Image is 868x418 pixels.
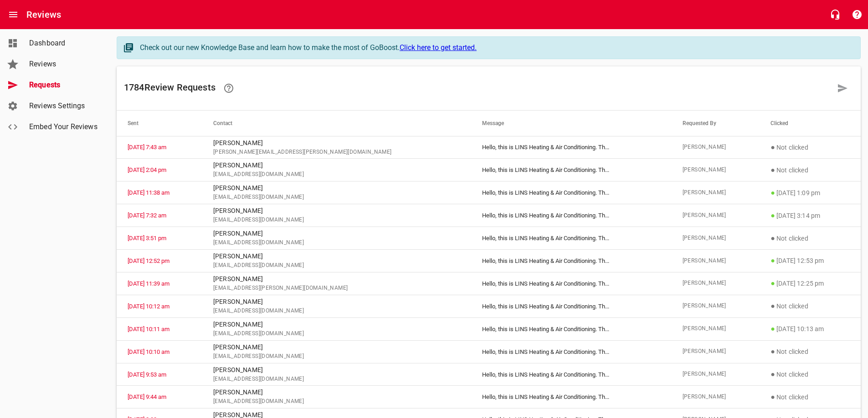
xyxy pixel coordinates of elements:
[683,143,749,152] span: [PERSON_NAME]
[213,375,460,384] span: [EMAIL_ADDRESS][DOMAIN_NAME]
[770,233,850,244] p: Not clicked
[213,352,460,361] span: [EMAIL_ADDRESS][DOMAIN_NAME]
[29,80,98,91] span: Requests
[213,320,460,329] p: [PERSON_NAME]
[26,7,61,22] h6: Reviews
[683,302,749,311] span: [PERSON_NAME]
[770,211,775,220] span: ●
[213,170,460,179] span: [EMAIL_ADDRESS][DOMAIN_NAME]
[128,348,169,355] a: [DATE] 10:10 am
[672,111,760,136] th: Requested By
[471,204,671,227] td: Hello, this is LINS Heating & Air Conditioning. Th ...
[213,274,460,284] p: [PERSON_NAME]
[29,59,98,70] span: Reviews
[770,234,775,242] span: ●
[128,189,169,196] a: [DATE] 11:38 am
[128,303,169,310] a: [DATE] 10:12 am
[770,143,775,151] span: ●
[770,142,850,153] p: Not clicked
[770,370,775,378] span: ●
[128,257,169,264] a: [DATE] 12:52 pm
[213,284,460,293] span: [EMAIL_ADDRESS][PERSON_NAME][DOMAIN_NAME]
[770,302,775,310] span: ●
[770,166,775,174] span: ●
[683,393,749,402] span: [PERSON_NAME]
[770,255,850,266] p: [DATE] 12:53 pm
[213,216,460,225] span: [EMAIL_ADDRESS][DOMAIN_NAME]
[29,38,98,49] span: Dashboard
[770,347,775,356] span: ●
[770,210,850,221] p: [DATE] 3:14 pm
[770,369,850,380] p: Not clicked
[213,148,460,157] span: [PERSON_NAME][EMAIL_ADDRESS][PERSON_NAME][DOMAIN_NAME]
[128,144,166,151] a: [DATE] 7:43 am
[683,188,749,197] span: [PERSON_NAME]
[471,272,671,295] td: Hello, this is LINS Heating & Air Conditioning. Th ...
[832,77,853,99] a: Request a review
[213,388,460,397] p: [PERSON_NAME]
[770,392,850,403] p: Not clicked
[683,279,749,288] span: [PERSON_NAME]
[683,324,749,333] span: [PERSON_NAME]
[471,317,671,340] td: Hello, this is LINS Heating & Air Conditioning. Th ...
[770,188,775,197] span: ●
[213,329,460,338] span: [EMAIL_ADDRESS][DOMAIN_NAME]
[683,370,749,379] span: [PERSON_NAME]
[213,183,460,193] p: [PERSON_NAME]
[128,393,166,400] a: [DATE] 9:44 am
[218,77,240,99] a: Learn how requesting reviews can improve your online presence
[400,43,477,52] a: Click here to get started.
[128,371,166,378] a: [DATE] 9:53 am
[770,278,850,289] p: [DATE] 12:25 pm
[770,346,850,357] p: Not clicked
[29,101,98,111] span: Reviews Settings
[213,397,460,406] span: [EMAIL_ADDRESS][DOMAIN_NAME]
[846,4,868,25] button: Support Portal
[213,252,460,261] p: [PERSON_NAME]
[213,238,460,247] span: [EMAIL_ADDRESS][DOMAIN_NAME]
[213,138,460,148] p: [PERSON_NAME]
[213,229,460,238] p: [PERSON_NAME]
[770,256,775,265] span: ●
[683,166,749,175] span: [PERSON_NAME]
[213,365,460,375] p: [PERSON_NAME]
[770,324,775,333] span: ●
[213,161,460,170] p: [PERSON_NAME]
[770,393,775,401] span: ●
[128,280,169,287] a: [DATE] 11:39 am
[213,342,460,352] p: [PERSON_NAME]
[471,159,671,181] td: Hello, this is LINS Heating & Air Conditioning. Th ...
[213,206,460,216] p: [PERSON_NAME]
[471,363,671,386] td: Hello, this is LINS Heating & Air Conditioning. Th ...
[471,250,671,272] td: Hello, this is LINS Heating & Air Conditioning. Th ...
[770,187,850,198] p: [DATE] 1:09 pm
[124,77,832,99] h6: 1784 Review Request s
[128,235,166,242] a: [DATE] 3:51 pm
[471,295,671,317] td: Hello, this is LINS Heating & Air Conditioning. Th ...
[683,257,749,266] span: [PERSON_NAME]
[213,307,460,316] span: [EMAIL_ADDRESS][DOMAIN_NAME]
[471,340,671,363] td: Hello, this is LINS Heating & Air Conditioning. Th ...
[2,4,24,25] button: Open drawer
[683,211,749,220] span: [PERSON_NAME]
[471,136,671,159] td: Hello, this is LINS Heating & Air Conditioning. Th ...
[213,193,460,202] span: [EMAIL_ADDRESS][DOMAIN_NAME]
[760,111,861,136] th: Clicked
[117,111,202,136] th: Sent
[128,326,169,332] a: [DATE] 10:11 am
[140,42,851,53] div: Check out our new Knowledge Base and learn how to make the most of GoBoost.
[683,347,749,356] span: [PERSON_NAME]
[824,4,846,25] button: Live Chat
[471,386,671,408] td: Hello, this is LINS Heating & Air Conditioning. Th ...
[471,227,671,250] td: Hello, this is LINS Heating & Air Conditioning. Th ...
[471,181,671,204] td: Hello, this is LINS Heating & Air Conditioning. Th ...
[202,111,471,136] th: Contact
[213,297,460,307] p: [PERSON_NAME]
[770,279,775,287] span: ●
[128,212,166,219] a: [DATE] 7:32 am
[770,301,850,312] p: Not clicked
[29,121,98,132] span: Embed Your Reviews
[471,111,671,136] th: Message
[770,165,850,176] p: Not clicked
[128,166,166,173] a: [DATE] 2:04 pm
